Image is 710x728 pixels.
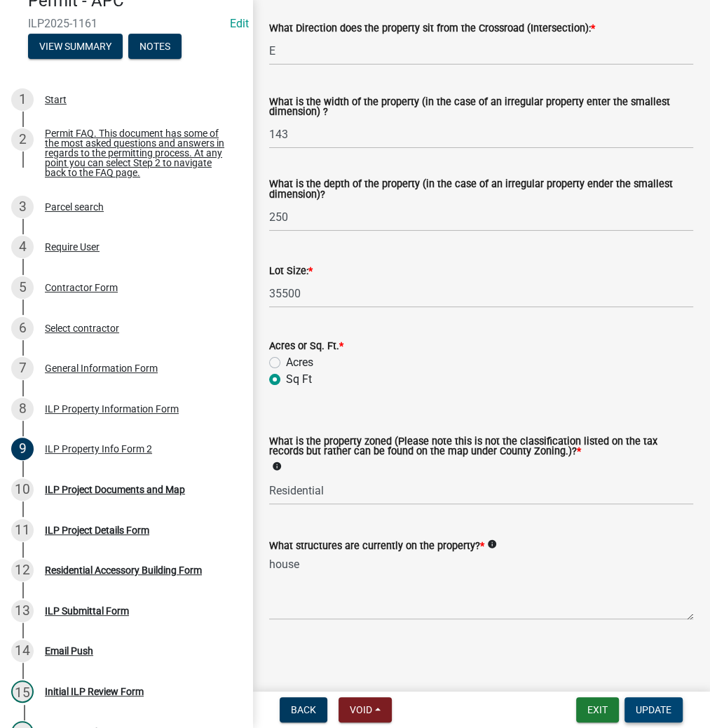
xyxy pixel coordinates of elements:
div: 2 [11,128,34,151]
div: 14 [11,640,34,662]
div: Select contractor [45,323,119,333]
div: Require User [45,242,100,252]
div: 10 [11,478,34,501]
div: Email Push [45,646,93,656]
div: ILP Property Information Form [45,404,179,414]
div: 7 [11,357,34,379]
div: ILP Property Info Form 2 [45,444,152,454]
span: Void [350,704,372,715]
label: Acres [286,354,313,371]
i: info [272,461,282,471]
div: ILP Project Documents and Map [45,485,185,494]
button: Notes [128,34,182,59]
div: 12 [11,559,34,581]
button: View Summary [28,34,123,59]
div: Initial ILP Review Form [45,687,144,696]
div: 6 [11,317,34,339]
div: ILP Submittal Form [45,606,129,616]
a: Edit [230,17,249,30]
div: Start [45,95,67,105]
label: Acres or Sq. Ft. [269,342,343,351]
div: Residential Accessory Building Form [45,565,202,575]
div: 1 [11,88,34,111]
div: 11 [11,519,34,541]
div: 9 [11,438,34,460]
div: ILP Project Details Form [45,525,149,535]
div: 8 [11,398,34,420]
button: Back [280,697,327,722]
span: ILP2025-1161 [28,17,224,30]
div: 13 [11,600,34,622]
button: Update [624,697,683,722]
i: info [487,539,497,549]
wm-modal-confirm: Summary [28,41,123,53]
label: What Direction does the property sit from the Crossroad (Intersection): [269,24,595,34]
wm-modal-confirm: Edit Application Number [230,17,249,30]
label: What structures are currently on the property? [269,541,484,551]
label: Sq Ft [286,371,312,388]
wm-modal-confirm: Notes [128,41,182,53]
label: What is the depth of the property (in the case of an irregular property ender the smallest dimens... [269,180,693,200]
span: Back [291,704,316,715]
label: What is the width of the property (in the case of an irregular property enter the smallest dimens... [269,97,693,118]
label: Lot Size: [269,267,313,276]
div: 15 [11,680,34,703]
button: Exit [576,697,619,722]
div: General Information Form [45,363,158,373]
div: 3 [11,196,34,218]
div: Permit FAQ. This document has some of the most asked questions and answers in regards to the perm... [45,128,230,177]
span: Update [636,704,671,715]
div: 4 [11,236,34,258]
button: Void [339,697,392,722]
div: 5 [11,276,34,299]
label: What is the property zoned (Please note this is not the classification listed on the tax records ... [269,437,693,457]
div: Contractor Form [45,283,118,292]
div: Parcel search [45,202,104,212]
